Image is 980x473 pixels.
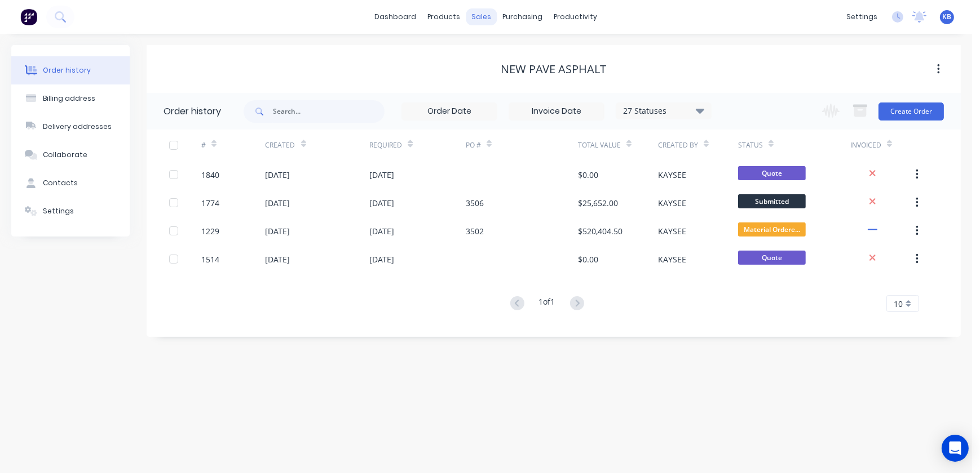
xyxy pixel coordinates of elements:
span: Quote [738,166,806,180]
button: Settings [11,197,130,225]
div: Invoiced [850,130,915,160]
div: 1774 [201,197,219,209]
div: PO # [466,130,578,160]
div: Created [266,140,295,150]
div: # [201,140,206,150]
div: products [422,8,466,25]
div: 3502 [466,225,484,237]
div: Status [738,140,763,150]
div: Collaborate [43,150,87,160]
div: Order history [164,105,221,118]
div: # [201,130,266,160]
div: Billing address [43,93,95,104]
div: Created [266,130,370,160]
div: [DATE] [266,225,290,237]
div: Order history [43,65,91,75]
div: Created By [658,130,738,160]
div: Total Value [578,140,621,150]
span: KB [943,12,952,22]
div: productivity [549,8,603,25]
div: Invoiced [850,140,881,150]
div: [DATE] [266,253,290,265]
span: Submitted [738,194,806,208]
div: [DATE] [266,169,290,181]
div: Open Intercom Messenger [942,435,969,462]
div: sales [466,8,497,25]
button: Delivery addresses [11,113,130,141]
div: New Pave Asphalt [501,63,607,76]
div: Status [738,130,850,160]
div: [DATE] [369,253,394,265]
div: 1514 [201,253,219,265]
input: Invoice Date [509,103,604,120]
div: Contacts [43,178,78,188]
div: Total Value [578,130,658,160]
div: 1229 [201,225,219,237]
div: $25,652.00 [578,197,618,209]
div: 1840 [201,169,219,181]
div: Required [369,140,402,150]
div: KAYSEE [658,169,686,181]
a: dashboard [369,8,422,25]
span: Material Ordere... [738,222,806,236]
button: Collaborate [11,141,130,169]
div: PO # [466,140,481,150]
div: 3506 [466,197,484,209]
button: Create Order [879,102,944,121]
div: KAYSEE [658,253,686,265]
div: purchasing [497,8,549,25]
div: $520,404.50 [578,225,623,237]
img: Factory [20,8,37,25]
button: Order history [11,56,130,84]
button: Contacts [11,169,130,197]
div: [DATE] [369,197,394,209]
div: 1 of 1 [539,296,555,312]
div: $0.00 [578,169,598,181]
div: [DATE] [369,169,394,181]
button: Billing address [11,84,130,113]
input: Search... [273,100,385,123]
div: [DATE] [266,197,290,209]
div: Delivery addresses [43,122,112,132]
span: 10 [894,298,903,310]
div: settings [841,8,883,25]
div: 27 Statuses [616,105,711,117]
div: Required [369,130,466,160]
div: [DATE] [369,225,394,237]
span: Quote [738,251,806,265]
div: Created By [658,140,698,150]
input: Order Date [402,103,497,120]
div: $0.00 [578,253,598,265]
div: Settings [43,206,74,216]
div: KAYSEE [658,225,686,237]
div: KAYSEE [658,197,686,209]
